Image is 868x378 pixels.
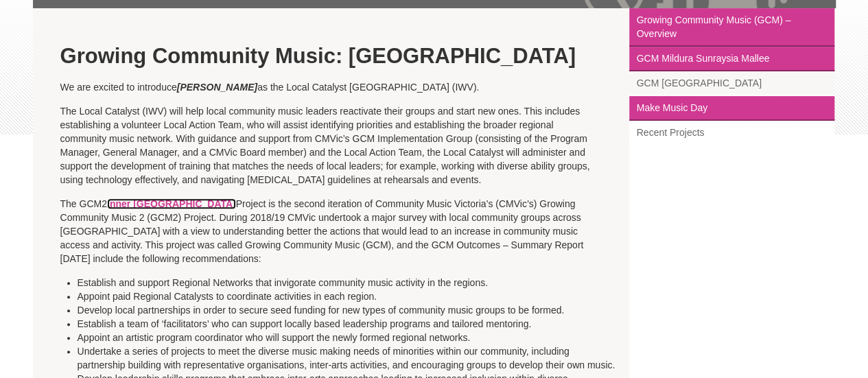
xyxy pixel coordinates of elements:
[60,80,602,94] p: We are excited to introduce as the Local Catalyst [GEOGRAPHIC_DATA] (IWV).
[78,317,620,331] li: Establish a team of ‘facilitators’ who can support locally based leadership programs and tailored...
[629,121,834,144] a: Recent Projects
[629,96,834,121] a: Make Music Day
[107,198,236,209] a: Inner [GEOGRAPHIC_DATA]
[60,197,602,265] p: The GCM2 Project is the second iteration of Community Music Victoria’s (CMVic’s) Growing Communit...
[78,344,620,372] li: Undertake a series of projects to meet the diverse music making needs of minorities within our co...
[177,82,257,93] strong: [PERSON_NAME]
[78,303,620,317] li: Develop local partnerships in order to secure seed funding for new types of community music group...
[78,331,620,344] li: Appoint an artistic program coordinator who will support the newly formed regional networks.
[629,47,834,71] a: GCM Mildura Sunraysia Mallee
[78,290,620,303] li: Appoint paid Regional Catalysts to coordinate activities in each region.
[629,8,834,47] a: Growing Community Music (GCM) – Overview
[60,104,602,187] p: The Local Catalyst (IWV) will help local community music leaders reactivate their groups and star...
[60,43,602,70] h1: Growing Community Music: [GEOGRAPHIC_DATA]
[78,276,620,290] li: Establish and support Regional Networks that invigorate community music activity in the regions.
[629,71,834,96] a: GCM [GEOGRAPHIC_DATA]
